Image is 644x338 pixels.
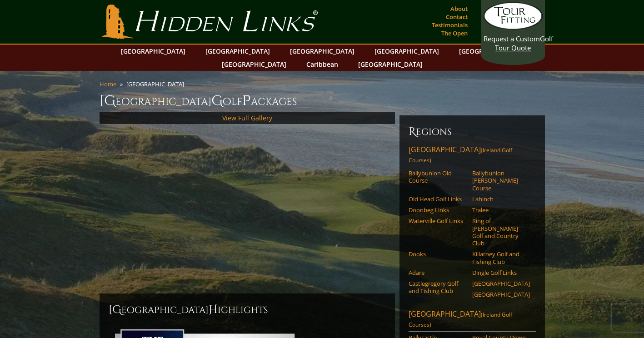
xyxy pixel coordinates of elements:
span: (Ireland Golf Courses) [409,311,512,328]
a: [GEOGRAPHIC_DATA] [472,291,530,298]
a: Testimonials [429,19,470,31]
span: H [209,303,218,317]
a: Adare [409,269,466,276]
a: [GEOGRAPHIC_DATA] [472,280,530,287]
h6: Regions [409,124,536,139]
a: [GEOGRAPHIC_DATA] [116,45,190,58]
a: Caribbean [302,58,343,71]
a: Request a CustomGolf Tour Quote [484,2,543,52]
a: [GEOGRAPHIC_DATA](Ireland Golf Courses) [409,144,536,167]
h2: [GEOGRAPHIC_DATA] ighlights [109,303,386,317]
a: About [448,2,470,15]
a: Ring of [PERSON_NAME] Golf and Country Club [472,217,530,247]
h1: [GEOGRAPHIC_DATA] olf ackages [100,92,545,110]
span: (Ireland Golf Courses) [409,146,512,164]
a: Doonbeg Links [409,206,466,214]
span: P [242,92,251,110]
a: Killarney Golf and Fishing Club [472,250,530,265]
a: [GEOGRAPHIC_DATA] [217,58,291,71]
a: Old Head Golf Links [409,195,466,203]
a: [GEOGRAPHIC_DATA] [370,45,444,58]
span: G [211,92,223,110]
a: [GEOGRAPHIC_DATA] [285,45,359,58]
a: Tralee [472,206,530,214]
a: Lahinch [472,195,530,203]
span: Request a Custom [484,34,540,43]
a: The Open [439,27,470,40]
a: Ballybunion [PERSON_NAME] Course [472,169,530,192]
a: [GEOGRAPHIC_DATA] [454,45,528,58]
a: Waterville Golf Links [409,217,466,224]
a: Castlegregory Golf and Fishing Club [409,280,466,295]
a: [GEOGRAPHIC_DATA] [354,58,427,71]
a: Dingle Golf Links [472,269,530,276]
a: Home [100,80,116,88]
a: Contact [444,10,470,23]
a: Dooks [409,250,466,258]
li: [GEOGRAPHIC_DATA] [126,80,188,88]
a: [GEOGRAPHIC_DATA] [201,45,275,58]
a: Ballybunion Old Course [409,169,466,184]
a: View Full Gallery [222,114,272,122]
a: [GEOGRAPHIC_DATA](Ireland Golf Courses) [409,309,536,332]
